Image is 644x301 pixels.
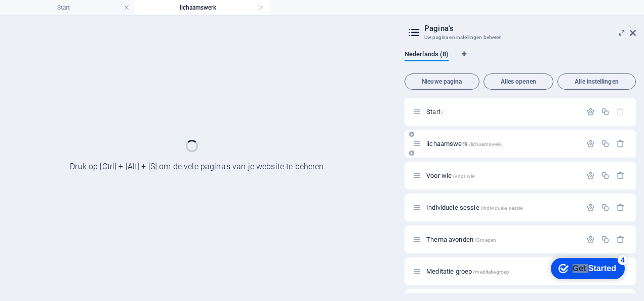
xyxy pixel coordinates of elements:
span: Klik om pagina te openen [426,268,509,275]
div: Dupliceren [601,203,610,212]
h3: Uw pagina en instellingen beheren [424,33,616,42]
div: Verwijderen [616,139,625,148]
div: Instellingen [586,139,595,148]
div: Meditatie groep/meditatiegroep [423,268,581,275]
div: Dupliceren [601,107,610,116]
button: Alle instellingen [557,73,636,90]
span: Klik om pagina te openen [426,204,522,211]
div: Verwijderen [616,203,625,212]
div: Start/ [423,108,581,115]
span: Nieuwe pagina [409,79,475,85]
h2: Pagina's [424,24,636,33]
span: /voor-wie [453,173,474,179]
div: Instellingen [586,107,595,116]
h4: lichaamswerk [135,2,269,13]
div: Individuele sessie/individuele-sessie [423,204,581,211]
span: /Groepen [474,237,496,243]
button: Nieuwe pagina [405,73,479,90]
div: Get Started 4 items remaining, 20% complete [8,5,82,26]
span: /lichaamswerk [469,141,502,147]
span: /individuele-sessie [480,205,523,211]
div: Thema avonden/Groepen [423,236,581,243]
span: Klik om pagina te openen [426,236,496,243]
div: Instellingen [586,203,595,212]
div: 4 [75,2,85,12]
div: lichaamswerk/lichaamswerk [423,140,581,147]
div: Dupliceren [601,235,610,244]
span: Nederlands (8) [405,48,449,62]
div: Get Started [30,11,73,20]
span: Alle instellingen [562,79,631,85]
button: Alles openen [484,73,553,90]
div: Voor wie/voor-wie [423,172,581,179]
div: Taal-tabbladen [405,50,636,69]
div: De startpagina kan niet worden verwijderd [616,107,625,116]
span: / [441,109,444,115]
span: Alles openen [488,79,549,85]
span: Klik om pagina te openen [426,108,444,116]
div: Verwijderen [616,171,625,180]
div: Dupliceren [601,139,610,148]
div: Instellingen [586,171,595,180]
div: Dupliceren [601,171,610,180]
span: Klik om pagina te openen [426,172,474,179]
span: /meditatiegroep [473,269,509,275]
span: Klik om pagina te openen [426,140,502,147]
div: Verwijderen [616,235,625,244]
div: Instellingen [586,235,595,244]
